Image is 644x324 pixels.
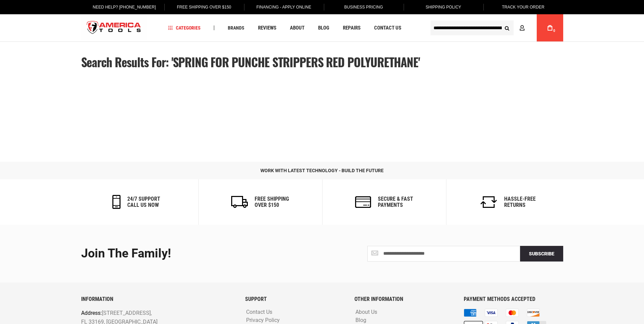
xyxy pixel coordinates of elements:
[464,296,563,302] h6: PAYMENT METHODS ACCEPTED
[127,196,160,208] h6: 24/7 support call us now
[258,25,276,31] span: Reviews
[81,53,420,71] span: Search results for: 'SPRING FOR PUNCHE STRIPPERS RED POLYURETHANE'
[553,29,555,33] span: 0
[290,25,305,31] span: About
[165,23,204,33] a: Categories
[374,25,401,31] span: Contact Us
[354,317,368,324] a: Blog
[81,15,147,41] a: store logo
[520,246,563,262] button: Subscribe
[81,310,102,316] span: Address:
[287,23,308,33] a: About
[315,23,332,33] a: Blog
[340,23,364,33] a: Repairs
[81,247,317,260] div: Join the Family!
[501,21,514,34] button: Search
[318,25,329,31] span: Blog
[255,196,289,208] h6: Free Shipping Over $150
[371,23,404,33] a: Contact Us
[378,196,413,208] h6: secure & fast payments
[354,309,379,316] a: About Us
[255,23,279,33] a: Reviews
[354,296,454,302] h6: OTHER INFORMATION
[244,309,274,316] a: Contact Us
[168,25,201,30] span: Categories
[504,196,536,208] h6: Hassle-Free Returns
[228,25,244,30] span: Brands
[544,14,556,41] a: 0
[245,296,344,302] h6: SUPPORT
[244,317,281,324] a: Privacy Policy
[343,25,361,31] span: Repairs
[225,23,247,33] a: Brands
[81,15,147,41] img: America Tools
[426,5,461,10] span: Shipping Policy
[529,251,554,256] span: Subscribe
[81,296,235,302] h6: INFORMATION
